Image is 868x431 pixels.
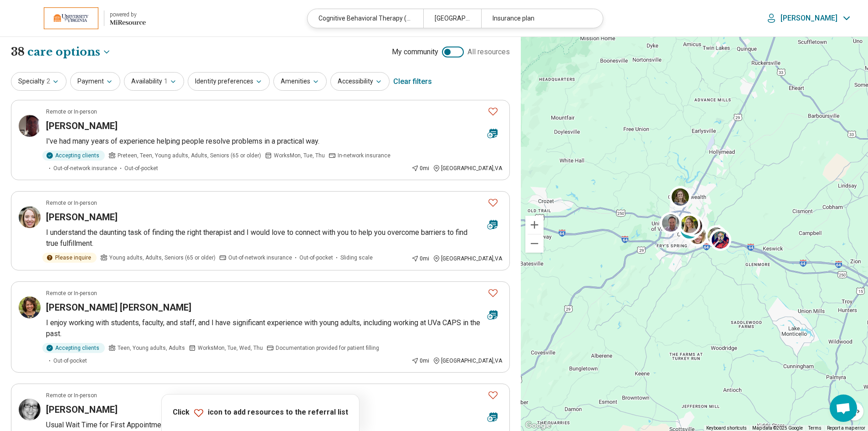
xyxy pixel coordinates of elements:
[42,343,105,353] div: Accepting clients
[118,344,185,352] span: Teen, Young adults, Adults
[15,7,146,29] a: University of Virginiapowered by
[124,164,158,172] span: Out-of-pocket
[46,420,502,431] p: Usual Wait Time for First Appointment / Available Slots: 3-4 days.
[46,227,502,249] p: I understand the daunting task of finding the right therapist and I would love to connect with yo...
[118,151,261,160] span: Preteen, Teen, Young adults, Adults, Seniors (65 or older)
[46,403,118,416] h3: [PERSON_NAME]
[70,72,120,91] button: Payment
[299,254,333,262] span: Out-of-pocket
[525,234,544,253] button: Zoom out
[274,151,325,160] span: Works Mon, Tue, Thu
[433,254,502,263] div: [GEOGRAPHIC_DATA] , VA
[46,119,118,132] h3: [PERSON_NAME]
[42,253,97,263] div: Please inquire
[411,254,429,263] div: 0 mi
[467,47,510,57] span: All resources
[484,284,502,302] button: Favorite
[27,44,100,60] span: care options
[46,391,97,400] p: Remote or In-person
[53,357,87,365] span: Out-of-pocket
[42,151,105,161] div: Accepting clients
[46,301,191,314] h3: [PERSON_NAME] [PERSON_NAME]
[392,47,438,57] span: My community
[481,9,597,28] div: Insurance plan
[411,357,429,365] div: 0 mi
[46,317,502,339] p: I enjoy working with students, faculty, and staff, and I have significant experience with young a...
[273,72,327,91] button: Amenities
[276,344,379,352] span: Documentation provided for patient filling
[484,102,502,121] button: Favorite
[827,426,865,431] a: Report a map error
[109,254,216,262] span: Young adults, Adults, Seniors (65 or older)
[340,254,373,262] span: Sliding scale
[44,7,98,29] img: University of Virginia
[164,77,168,86] span: 1
[433,164,502,172] div: [GEOGRAPHIC_DATA] , VA
[525,216,544,234] button: Zoom in
[46,136,502,147] p: I've had many years of experience helping people resolve problems in a practical way.
[198,344,263,352] span: Works Mon, Tue, Wed, Thu
[228,254,292,262] span: Out-of-network insurance
[124,72,184,91] button: Availability1
[188,72,270,91] button: Identity preferences
[27,44,111,60] button: Care options
[830,395,857,422] div: Open chat
[11,44,111,60] h1: 38
[173,407,348,418] p: Click icon to add resources to the referral list
[484,193,502,212] button: Favorite
[53,164,117,172] span: Out-of-network insurance
[110,10,146,19] div: powered by
[808,426,822,431] a: Terms (opens in new tab)
[308,9,423,28] div: Cognitive Behavioral Therapy (CBT), [MEDICAL_DATA] (OCD)
[781,14,837,23] p: [PERSON_NAME]
[46,108,97,116] p: Remote or In-person
[11,72,67,91] button: Specialty2
[338,151,390,160] span: In-network insurance
[46,77,50,86] span: 2
[46,211,118,223] h3: [PERSON_NAME]
[393,71,432,93] div: Clear filters
[46,199,97,207] p: Remote or In-person
[46,289,97,297] p: Remote or In-person
[411,164,429,172] div: 0 mi
[433,357,502,365] div: [GEOGRAPHIC_DATA] , VA
[423,9,481,28] div: [GEOGRAPHIC_DATA], [GEOGRAPHIC_DATA]
[330,72,390,91] button: Accessibility
[484,386,502,405] button: Favorite
[752,426,803,431] span: Map data ©2025 Google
